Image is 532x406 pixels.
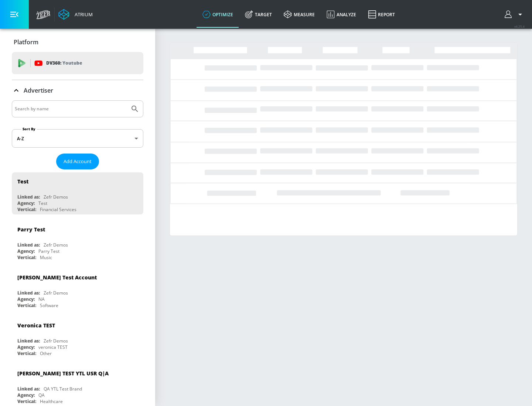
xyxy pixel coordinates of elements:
[17,344,35,350] div: Agency:
[12,52,143,74] div: DV360: Youtube
[362,1,401,28] a: Report
[40,398,63,405] div: Healthcare
[321,1,362,28] a: Analyze
[197,1,239,28] a: optimize
[38,392,45,398] div: QA
[239,1,278,28] a: Target
[17,392,35,398] div: Agency:
[12,129,143,148] div: A-Z
[44,338,68,344] div: Zefr Demos
[12,220,143,262] div: Parry TestLinked as:Zefr DemosAgency:Parry TestVertical:Music
[14,38,38,46] p: Platform
[44,242,68,248] div: Zefr Demos
[72,11,93,18] div: Atrium
[40,254,52,261] div: Music
[17,248,35,254] div: Agency:
[17,296,35,302] div: Agency:
[17,290,40,296] div: Linked as:
[12,172,143,214] div: TestLinked as:Zefr DemosAgency:TestVertical:Financial Services
[38,248,59,254] div: Parry Test
[12,32,143,52] div: Platform
[17,274,97,281] div: [PERSON_NAME] Test Account
[17,338,40,344] div: Linked as:
[58,9,93,20] a: Atrium
[17,206,36,213] div: Vertical:
[278,1,321,28] a: measure
[17,398,36,405] div: Vertical:
[12,316,143,358] div: Veronica TESTLinked as:Zefr DemosAgency:veronica TESTVertical:Other
[40,350,52,357] div: Other
[46,59,82,67] p: DV360:
[12,268,143,310] div: [PERSON_NAME] Test AccountLinked as:Zefr DemosAgency:NAVertical:Software
[21,127,37,131] label: Sort By
[56,154,99,169] button: Add Account
[44,290,68,296] div: Zefr Demos
[17,200,35,206] div: Agency:
[64,157,92,166] span: Add Account
[17,350,36,357] div: Vertical:
[17,386,40,392] div: Linked as:
[17,242,40,248] div: Linked as:
[17,302,36,309] div: Vertical:
[40,206,76,213] div: Financial Services
[44,386,82,392] div: QA YTL Test Brand
[15,104,127,114] input: Search by name
[38,344,68,350] div: veronica TEST
[17,254,36,261] div: Vertical:
[17,226,45,233] div: Parry Test
[17,178,28,185] div: Test
[24,86,53,94] p: Advertiser
[17,322,55,329] div: Veronica TEST
[38,296,45,302] div: NA
[17,194,40,200] div: Linked as:
[38,200,47,206] div: Test
[62,59,82,67] p: Youtube
[44,194,68,200] div: Zefr Demos
[12,80,143,101] div: Advertiser
[17,370,109,377] div: [PERSON_NAME] TEST YTL USR Q|A
[514,24,525,28] span: v 4.25.4
[40,302,58,309] div: Software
